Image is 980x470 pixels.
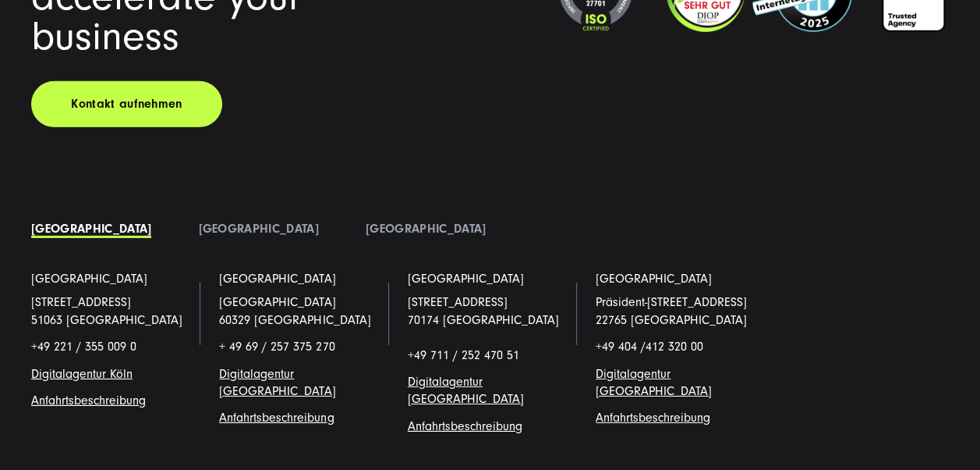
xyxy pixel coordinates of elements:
a: [GEOGRAPHIC_DATA] [596,270,712,287]
a: n [126,367,133,381]
span: + 49 69 / 257 375 270 [219,340,334,354]
a: [GEOGRAPHIC_DATA] [31,270,147,287]
span: +49 711 / 252 470 51 [408,348,519,362]
a: Digitalagentur [GEOGRAPHIC_DATA] [408,375,524,406]
a: [STREET_ADDRESS] [31,295,131,309]
a: Digitalagentur Köl [31,367,126,381]
a: 60329 [GEOGRAPHIC_DATA] [219,313,370,327]
a: 51063 [GEOGRAPHIC_DATA] [31,313,182,327]
a: [GEOGRAPHIC_DATA] [198,222,318,236]
a: Digitalagentur [GEOGRAPHIC_DATA] [596,367,712,398]
span: g [219,411,334,425]
a: [GEOGRAPHIC_DATA] [31,222,151,236]
a: Anfahrtsbeschreibung [31,393,146,408]
a: [GEOGRAPHIC_DATA] [408,270,524,287]
span: [GEOGRAPHIC_DATA] [219,295,335,309]
a: [GEOGRAPHIC_DATA] [366,222,486,236]
span: +49 404 / [596,340,703,354]
p: Präsident-[STREET_ADDRESS] 22765 [GEOGRAPHIC_DATA] [596,294,760,329]
a: [STREET_ADDRESS] [408,295,508,309]
a: 70174 [GEOGRAPHIC_DATA] [408,313,559,327]
span: 412 320 00 [646,340,703,354]
a: Kontakt aufnehmen [31,81,222,127]
p: +49 221 / 355 009 0 [31,338,196,355]
a: Anfahrtsbeschreibung [596,411,710,425]
a: Digitalagentur [GEOGRAPHIC_DATA] [219,367,335,398]
a: Anfahrtsbeschreibung [408,419,522,433]
a: Anfahrtsbeschreibun [219,411,327,425]
a: [GEOGRAPHIC_DATA] [219,270,335,287]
